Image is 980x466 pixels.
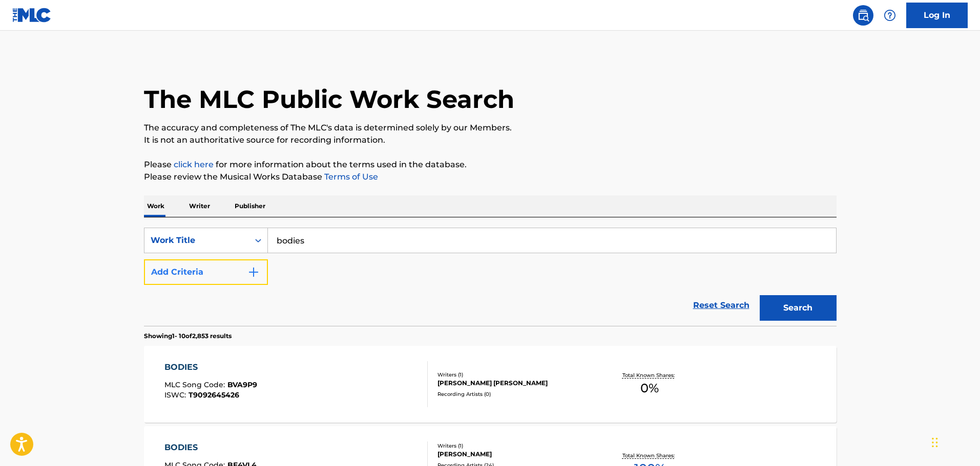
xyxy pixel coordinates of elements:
[164,390,189,400] span: ISWC :
[12,8,52,23] img: MLC Logo
[144,134,837,146] p: It is not an authoritative source for recording information.
[164,380,227,389] span: MLC Song Code :
[437,379,592,388] div: [PERSON_NAME] [PERSON_NAME]
[437,390,592,398] div: Recording Artists ( 0 )
[929,417,980,466] iframe: Chat Widget
[144,159,837,171] p: Please for more information about the terms used in the database.
[144,331,232,341] p: Showing 1 - 10 of 2,853 results
[437,442,592,450] div: Writers ( 1 )
[144,122,837,134] p: The accuracy and completeness of The MLC's data is determined solely by our Members.
[437,371,592,379] div: Writers ( 1 )
[232,195,268,217] p: Publisher
[437,450,592,459] div: [PERSON_NAME]
[151,234,243,247] div: Work Title
[144,259,268,285] button: Add Criteria
[884,9,896,21] img: help
[640,379,659,397] span: 0 %
[760,295,837,321] button: Search
[164,361,257,373] div: BODIES
[622,371,677,379] p: Total Known Shares:
[880,5,900,26] div: Help
[688,294,755,317] a: Reset Search
[622,452,677,459] p: Total Known Shares:
[174,160,214,169] a: click here
[322,172,378,182] a: Terms of Use
[144,346,837,423] a: BODIESMLC Song Code:BVA9P9ISWC:T9092645426Writers (1)[PERSON_NAME] [PERSON_NAME]Recording Artists...
[189,390,239,400] span: T9092645426
[186,195,213,217] p: Writer
[164,441,257,454] div: BODIES
[144,228,837,326] form: Search Form
[144,84,514,115] h1: The MLC Public Work Search
[853,5,873,26] a: Public Search
[144,195,168,217] p: Work
[144,171,837,183] p: Please review the Musical Works Database
[906,3,968,28] a: Log In
[247,266,260,278] img: 9d2ae6d4665cec9f34b9.svg
[227,380,257,389] span: BVA9P9
[932,427,938,458] div: Drag
[857,9,869,21] img: search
